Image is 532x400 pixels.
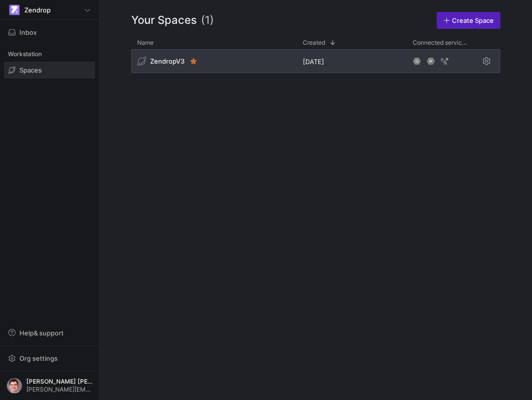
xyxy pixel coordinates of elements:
span: Help & support [19,329,64,337]
button: https://storage.googleapis.com/y42-prod-data-exchange/images/G2kHvxVlt02YItTmblwfhPy4mK5SfUxFU6Tr... [4,375,95,396]
span: Org settings [19,354,58,362]
span: [DATE] [303,58,324,66]
span: Name [137,39,154,46]
img: https://storage.googleapis.com/y42-prod-data-exchange/images/qZXOSqkTtPuVcXVzF40oUlM07HVTwZXfPK0U... [9,5,19,15]
span: Your Spaces [131,12,197,29]
span: Created [303,39,325,46]
img: https://storage.googleapis.com/y42-prod-data-exchange/images/G2kHvxVlt02YItTmblwfhPy4mK5SfUxFU6Tr... [6,378,22,394]
span: Create Space [452,16,494,24]
div: Workstation [4,47,95,62]
a: Create Space [437,12,500,29]
a: Org settings [4,355,95,363]
span: Zendrop [24,6,51,14]
button: Org settings [4,350,95,367]
span: ZendropV3 [150,57,184,65]
a: Spaces [4,62,95,79]
div: Press SPACE to select this row. [131,49,500,77]
button: Inbox [4,24,95,41]
span: [PERSON_NAME] [PERSON_NAME] [PERSON_NAME] [26,378,92,385]
span: [PERSON_NAME][EMAIL_ADDRESS][DOMAIN_NAME] [26,386,92,393]
button: Help& support [4,324,95,341]
span: (1) [201,12,214,29]
span: Inbox [19,28,37,36]
span: Connected services [413,39,467,46]
span: Spaces [19,66,42,74]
